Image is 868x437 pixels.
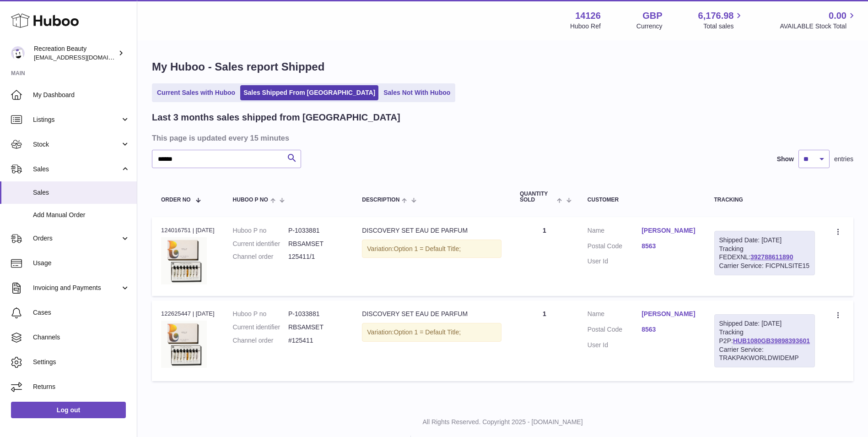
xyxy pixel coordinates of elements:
[698,10,744,31] a: 6,176.98 Total sales
[11,402,126,418] a: Log out
[362,310,501,318] div: DISCOVERY SET EAU DE PARFUM
[733,337,810,344] a: HUB1080GB39898393601
[161,197,191,203] span: Order No
[829,10,846,22] span: 0.00
[233,310,288,318] dt: Huboo P no
[161,310,215,318] div: 122625447 | [DATE]
[380,85,453,100] a: Sales Not With Huboo
[33,188,130,197] span: Sales
[703,22,744,31] span: Total sales
[362,197,399,203] span: Description
[34,54,135,61] span: [EMAIL_ADDRESS][DOMAIN_NAME]
[33,358,130,366] span: Settings
[152,60,853,74] h1: My Huboo - Sales report Shipped
[834,155,853,164] span: entries
[588,197,696,203] div: Customer
[288,252,344,261] dd: 125411/1
[288,226,344,235] dd: P-1033881
[719,319,810,328] div: Shipped Date: [DATE]
[780,10,857,31] a: 0.00 AVAILABLE Stock Total
[33,234,120,243] span: Orders
[588,341,642,350] dt: User Id
[698,10,734,22] span: 6,176.98
[33,333,130,342] span: Channels
[233,226,288,235] dt: Huboo P no
[642,226,695,235] a: [PERSON_NAME]
[588,226,642,237] dt: Name
[570,22,601,31] div: Huboo Ref
[777,155,794,164] label: Show
[288,323,344,332] dd: RBSAMSET
[588,310,642,321] dt: Name
[362,240,501,258] div: Variation:
[750,253,793,261] a: 392788611890
[780,22,857,31] span: AVAILABLE Stock Total
[33,259,130,268] span: Usage
[33,165,120,174] span: Sales
[233,252,288,261] dt: Channel order
[714,197,815,203] div: Tracking
[161,237,207,284] img: ANWD_12ML.jpg
[33,382,130,391] span: Returns
[34,44,116,62] div: Recreation Beauty
[642,10,662,22] strong: GBP
[33,115,120,124] span: Listings
[161,226,215,235] div: 124016751 | [DATE]
[233,336,288,345] dt: Channel order
[362,323,501,342] div: Variation:
[642,242,695,251] a: 8563
[636,22,663,31] div: Currency
[719,345,810,363] div: Carrier Service: TRAKPAKWORLDWIDEMP
[588,257,642,266] dt: User Id
[288,310,344,318] dd: P-1033881
[588,325,642,336] dt: Postal Code
[511,217,578,296] td: 1
[152,133,851,143] h3: This page is updated every 15 minutes
[719,236,810,245] div: Shipped Date: [DATE]
[233,323,288,332] dt: Current identifier
[714,314,815,367] div: Tracking P2P:
[575,10,601,22] strong: 14126
[642,310,695,318] a: [PERSON_NAME]
[33,308,130,317] span: Cases
[152,111,400,124] h2: Last 3 months sales shipped from [GEOGRAPHIC_DATA]
[33,211,130,219] span: Add Manual Order
[161,321,207,368] img: ANWD_12ML.jpg
[288,240,344,248] dd: RBSAMSET
[240,85,378,100] a: Sales Shipped From [GEOGRAPHIC_DATA]
[33,140,120,149] span: Stock
[11,46,25,60] img: customercare@recreationbeauty.com
[154,85,238,100] a: Current Sales with Huboo
[719,262,810,270] div: Carrier Service: FICPNLSITE15
[233,197,268,203] span: Huboo P no
[145,418,861,426] p: All Rights Reserved. Copyright 2025 - [DOMAIN_NAME]
[588,242,642,253] dt: Postal Code
[714,231,815,276] div: Tracking FEDEXNL:
[394,328,461,336] span: Option 1 = Default Title;
[33,91,130,99] span: My Dashboard
[288,336,344,345] dd: #125411
[394,245,461,252] span: Option 1 = Default Title;
[362,226,501,235] div: DISCOVERY SET EAU DE PARFUM
[233,240,288,248] dt: Current identifier
[511,300,578,381] td: 1
[33,284,120,292] span: Invoicing and Payments
[642,325,695,334] a: 8563
[520,191,555,203] span: Quantity Sold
